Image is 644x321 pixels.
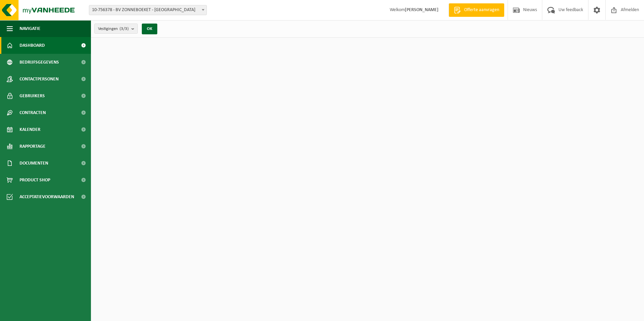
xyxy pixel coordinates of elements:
strong: [PERSON_NAME] [405,7,439,12]
count: (3/3) [120,27,129,31]
span: Bedrijfsgegevens [20,54,59,71]
span: Contracten [20,104,46,121]
span: Navigatie [20,20,40,37]
button: Vestigingen(3/3) [94,24,138,34]
span: 10-756378 - BV ZONNEBOEKET - ROESELARE [89,5,207,15]
span: Contactpersonen [20,71,59,87]
span: Gebruikers [20,87,45,104]
span: Offerte aanvragen [462,7,501,13]
button: OK [142,24,157,34]
a: Offerte aanvragen [449,3,504,17]
span: Acceptatievoorwaarden [20,188,74,205]
span: Kalender [20,121,40,138]
span: Product Shop [20,172,50,188]
span: Dashboard [20,37,45,54]
span: Documenten [20,155,48,172]
span: 10-756378 - BV ZONNEBOEKET - ROESELARE [89,5,206,15]
span: Vestigingen [98,24,129,34]
span: Rapportage [20,138,45,155]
